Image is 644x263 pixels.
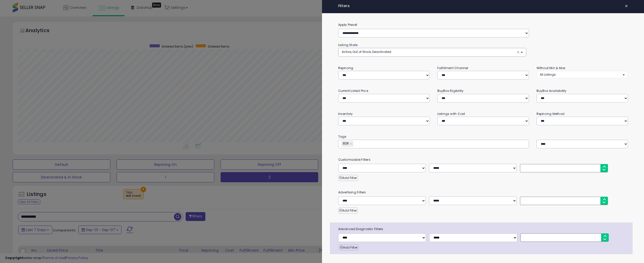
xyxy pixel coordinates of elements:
small: BuyBox Eligibility [437,89,464,93]
small: Listings with Cost [437,112,465,116]
span: Active, Out of Stock, Deactivated [342,50,391,54]
span: BDR [342,141,349,146]
label: Apply Preset: [334,22,632,28]
small: Fulfillment Channel [437,66,468,70]
small: Tags [334,134,632,139]
button: All Listings [536,71,628,78]
small: Advertising Filters [334,190,632,195]
span: Advanced Diagnostic Filters [334,226,633,232]
small: Customizable Filters [334,157,632,163]
button: Add Filter [339,245,359,251]
button: Add Filter [338,175,358,181]
button: Active, Out of Stock, Deactivated × [338,48,526,56]
small: Without Min & Max [536,66,566,70]
span: All Listings [540,72,556,77]
small: Current Listed Price [338,89,368,93]
small: Inventory [338,112,353,116]
small: Listing State [338,43,358,47]
a: × [350,141,353,146]
small: Repricing [338,66,353,70]
button: × [623,3,630,10]
button: Add Filter [338,208,358,214]
h4: Filters [338,4,628,8]
span: × [625,3,628,10]
small: BuyBox Availability [536,89,567,93]
span: × [516,50,520,55]
small: Repricing Method [536,112,565,116]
